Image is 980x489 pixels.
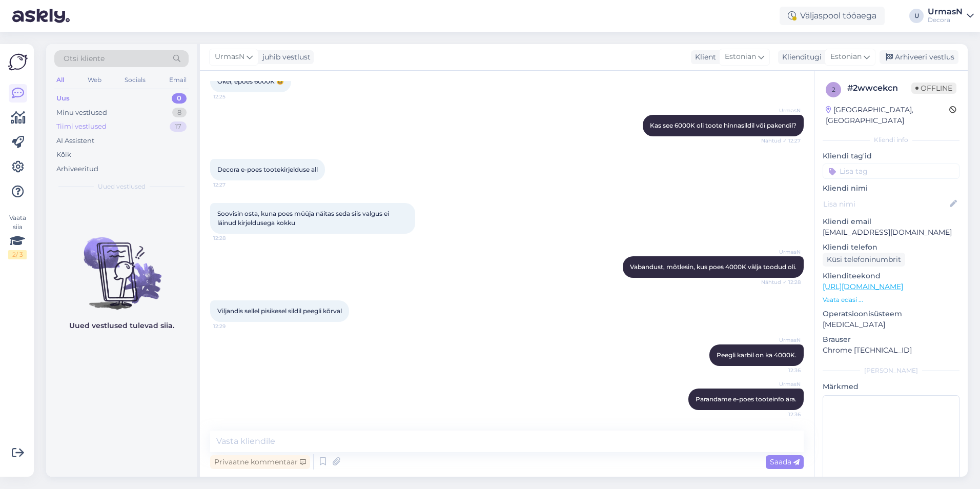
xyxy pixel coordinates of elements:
[691,52,716,63] div: Klient
[8,250,27,259] div: 2 / 3
[909,9,924,23] div: U
[217,166,318,173] span: Decora e-poes tootekirjelduse all
[213,322,252,330] span: 12:29
[56,121,107,132] div: Tiimi vestlused
[823,345,959,356] p: Chrome [TECHNICAL_ID]
[778,52,822,63] div: Klienditugi
[823,198,948,210] input: Lisa nimi
[56,93,70,104] div: Uus
[928,8,963,16] div: UrmasN
[762,336,801,344] span: UrmasN
[823,216,959,227] p: Kliendi email
[8,52,28,72] img: Askly Logo
[830,51,862,63] span: Estonian
[823,295,959,304] p: Vaata edasi ...
[770,457,800,466] span: Saada
[780,7,885,25] div: Väljaspool tööaega
[762,411,801,418] span: 12:36
[928,8,974,24] a: UrmasNDecora
[928,16,963,24] div: Decora
[170,121,187,132] div: 17
[213,181,252,189] span: 12:27
[696,395,797,403] span: Parandame e-poes tooteinfo ära.
[911,83,956,94] span: Offline
[761,278,801,286] span: Nähtud ✓ 12:28
[823,334,959,345] p: Brauser
[98,182,146,191] span: Uued vestlused
[823,227,959,238] p: [EMAIL_ADDRESS][DOMAIN_NAME]
[215,51,244,63] span: UrmasN
[69,320,174,331] p: Uued vestlused tulevad siia.
[823,183,959,194] p: Kliendi nimi
[823,366,959,375] div: [PERSON_NAME]
[823,319,959,330] p: [MEDICAL_DATA]
[832,86,835,93] span: 2
[880,50,958,64] div: Arhiveeri vestlus
[823,381,959,392] p: Märkmed
[823,282,903,291] a: [URL][DOMAIN_NAME]
[8,213,27,259] div: Vaata siia
[823,164,959,179] input: Lisa tag
[56,150,71,160] div: Kõik
[823,151,959,161] p: Kliendi tag'id
[630,263,797,271] span: Vabandust, mõtlesin, kus poes 4000K välja toodud oli.
[213,234,252,242] span: 12:28
[826,105,949,126] div: [GEOGRAPHIC_DATA], [GEOGRAPHIC_DATA]
[762,366,801,374] span: 12:36
[172,108,187,118] div: 8
[725,51,756,63] span: Estonian
[823,135,959,145] div: Kliendi info
[64,53,105,64] span: Otsi kliente
[217,77,284,85] span: Okei, epoes 6000K 😆
[823,253,905,267] div: Küsi telefoninumbrit
[56,136,94,146] div: AI Assistent
[761,137,801,145] span: Nähtud ✓ 12:27
[172,93,187,104] div: 0
[823,271,959,281] p: Klienditeekond
[823,242,959,253] p: Kliendi telefon
[847,82,911,94] div: # 2wwcekcn
[46,219,197,311] img: No chats
[717,351,797,359] span: Peegli karbil on ka 4000K.
[56,108,107,118] div: Minu vestlused
[213,93,252,100] span: 12:25
[86,73,104,87] div: Web
[217,210,391,227] span: Soovisin osta, kuna poes müüja näitas seda siis valgus ei läinud kirjeldusega kokku
[54,73,66,87] div: All
[762,380,801,388] span: UrmasN
[122,73,148,87] div: Socials
[650,121,797,129] span: Kas see 6000K oli toote hinnasildil või pakendil?
[210,455,310,469] div: Privaatne kommentaar
[167,73,189,87] div: Email
[217,307,342,315] span: Viljandis sellel pisikesel sildil peegli kõrval
[258,52,311,63] div: juhib vestlust
[762,107,801,114] span: UrmasN
[56,164,98,174] div: Arhiveeritud
[823,309,959,319] p: Operatsioonisüsteem
[762,248,801,256] span: UrmasN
